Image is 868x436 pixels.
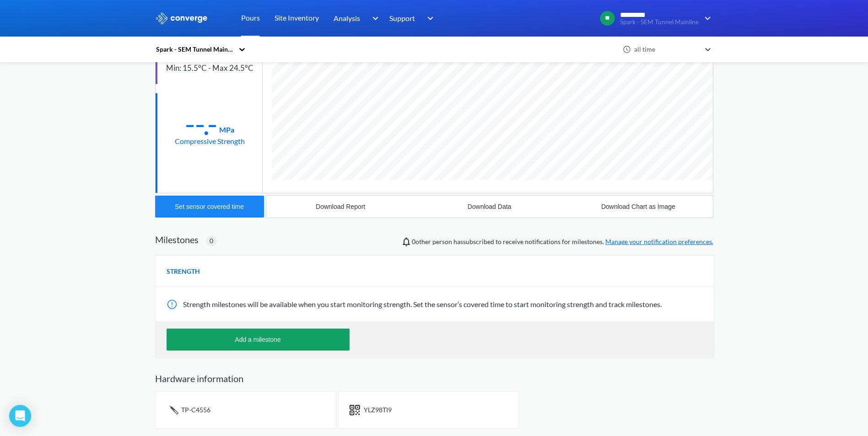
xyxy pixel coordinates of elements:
[175,203,244,210] div: Set sensor covered time
[185,112,217,135] div: --.-
[620,19,699,26] span: Spark - SEM Tunnel Mainline
[316,203,365,210] div: Download Report
[334,12,360,24] span: Analysis
[389,12,415,24] span: Support
[623,45,631,53] img: icon-clock.svg
[350,404,360,415] img: icon-short-text.svg
[421,13,436,24] img: downArrow.svg
[155,373,713,384] h2: Hardware information
[364,406,392,414] span: YLZ98TI9
[266,196,415,218] button: Download Report
[155,44,234,54] div: Spark - SEM Tunnel Mainline
[167,266,200,276] span: STRENGTH
[166,62,253,74] div: Min: 15.5°C - Max 24.5°C
[155,234,199,245] h2: Milestones
[632,44,701,54] div: all time
[601,203,675,210] div: Download Chart as Image
[167,329,350,351] button: Add a milestone
[9,405,31,427] div: Open Intercom Messenger
[175,135,245,147] div: Compressive Strength
[699,13,713,24] img: downArrow.svg
[415,196,564,218] button: Download Data
[412,238,431,245] span: 0 other
[183,300,662,308] span: Strength milestones will be available when you start monitoring strength. Set the sensor’s covere...
[155,196,264,218] button: Set sensor covered time
[155,12,208,24] img: logo_ewhite.svg
[181,406,210,414] span: TP-C4556
[564,196,712,218] button: Download Chart as Image
[210,236,213,246] span: 0
[366,13,381,24] img: downArrow.svg
[167,403,181,417] img: icon-tail.svg
[412,237,713,247] span: person has subscribed to receive notifications for milestones.
[401,236,412,247] img: notifications-icon.svg
[468,203,512,210] div: Download Data
[605,238,713,245] a: Manage your notification preferences.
